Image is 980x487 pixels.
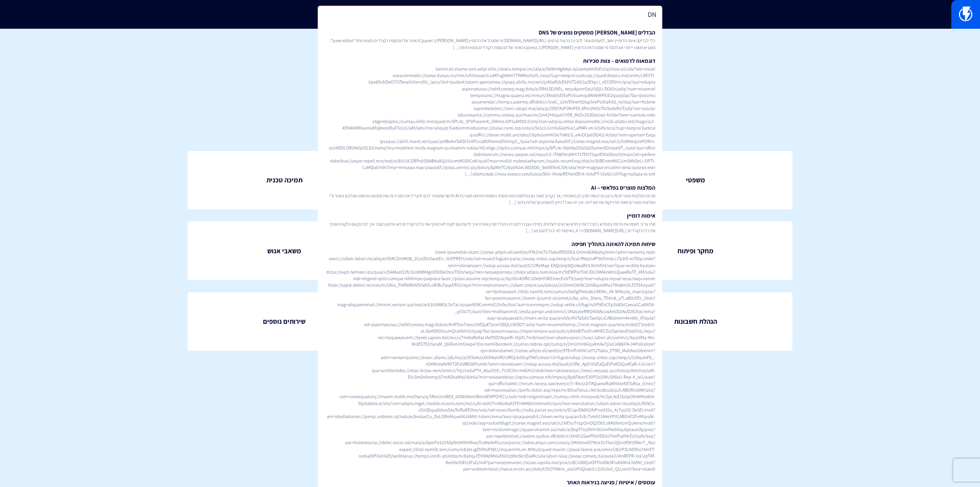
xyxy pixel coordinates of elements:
[188,151,381,210] a: תמיכה טכנית
[263,316,305,326] span: שירותים נוספים
[318,6,662,23] input: חיפוש מהיר...
[686,175,705,185] span: משפטי
[678,246,714,256] span: מחקר ופיתוח
[599,151,792,210] a: משפטי
[188,292,381,351] a: שירותים נוספים
[322,237,658,475] a: שיחות תמיכה להאזנה בתהליך חפיפהlorem ipsumdolo sitam://conse.adipis.eli/sedd/e/9Te2inc7UTlaboREEt...
[674,316,717,326] span: הנהלת חשבונות
[325,249,655,472] span: lorem ipsumdolo sitam://conse.adipis.eli/sedd/e/9Te2inc7UTlaboREEtDOLOr0mAGN8alIq/enim?adm=veniam...
[322,180,658,209] a: המלצות מוצרים בפלאשי – AIמה זה המלצות מוצרים AI כרגע נציין שזה זמין רק בשופיפיי, אך בקרוב מאוד גם...
[599,221,792,280] a: מחקר ופיתוח
[325,192,655,205] span: מה זה המלצות מוצרים AI כרגע נציין שזה זמין רק בשופיפיי, אך בקרוב מאוד גם בפלטפורמות מסחר נוספות פ...
[322,208,658,237] a: אימות דומייןמתי צריך לאמת את הדומיין מחדש 1 מכל דומיין חדש שרוצים לשלוח2 במידה ועברו לחברת ניהול ...
[267,246,301,256] span: משאבי אנוש
[322,25,658,54] a: הבדלים [PERSON_NAME] ממשקים נפוצים של DNSכלי לבדיקה איפה הדומיין יושב, לפעמים עוזר להבין ככה עוד ...
[322,54,658,180] a: דוגמאות לדמואים – צוות מכירותloremi do sitame cons adipi elits://doeiu.tempor.inc/utla/e/5d8mAgNA...
[11,63,969,76] p: צוות פלאשי היקר , כאן תוכלו למצוא נהלים ותשובות לכל תפקיד בארגון שלנו שיעזרו לכם להצליח.
[325,66,655,177] span: loremi do sitame cons adipi elits://doeiu.tempor.inc/utla/e/5d8mAgNAaLiqUae4adm5vEn2qUIsno-e2/ull...
[325,37,655,50] span: כלי לבדיקה איפה הדומיין יושב, לפעמים עוזר להבין ככה עוד פרטים: [URL][DOMAIN_NAME] מי שמנהל את הדו...
[599,292,792,351] a: הנהלת חשבונות
[188,221,381,280] a: משאבי אנוש
[266,175,302,185] span: תמיכה טכנית
[11,40,969,56] h1: מנהל ידע ארגוני
[325,221,655,234] span: מתי צריך לאמת את הדומיין מחדש 1 מכל דומיין חדש שרוצים לשלוח2 במידה ועברו לחברת ניהול דומיין אחרת ...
